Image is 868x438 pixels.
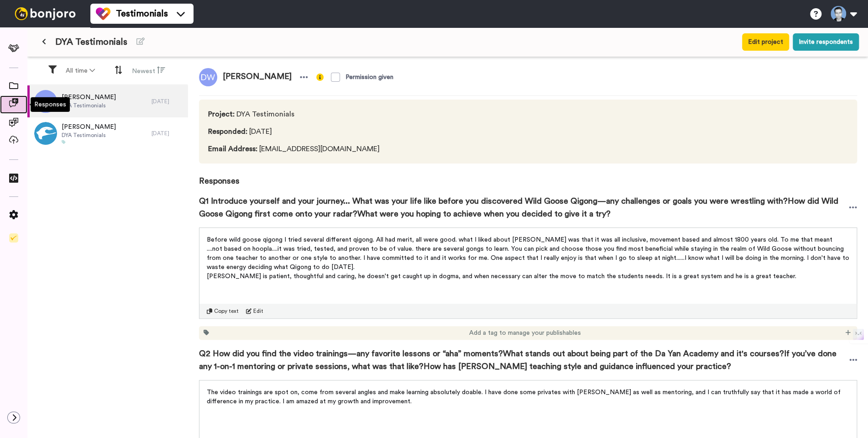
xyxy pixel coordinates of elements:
[62,132,116,139] span: DYA Testimonials
[217,68,297,86] span: [PERSON_NAME]
[27,85,188,117] a: [PERSON_NAME]DYA Testimonials[DATE]
[152,98,183,105] div: [DATE]
[27,117,188,149] a: [PERSON_NAME]DYA Testimonials[DATE]
[207,273,796,280] span: [PERSON_NAME] is patient, thoughtful and caring, he doesn't get caught up in dogma, and when nece...
[62,93,116,102] span: [PERSON_NAME]
[208,111,235,118] span: Project :
[34,90,57,113] img: dw.png
[199,195,849,220] span: Q1 Introduce yourself and your journey... What was your life like before you discovered Wild Goos...
[199,68,217,86] img: dw.png
[11,7,79,20] img: bj-logo-header-white.svg
[793,33,859,51] button: Invite respondents
[126,62,171,79] button: Newest
[253,307,263,315] span: Edit
[208,143,406,154] span: [EMAIL_ADDRESS][DOMAIN_NAME]
[62,122,116,132] span: [PERSON_NAME]
[96,6,110,21] img: tm-color.svg
[214,307,239,315] span: Copy text
[208,128,247,135] span: Responded :
[9,233,18,243] img: Checklist.svg
[742,33,789,51] button: Edit project
[345,73,393,82] div: Permission given
[207,389,842,405] span: The video trainings are spot on, come from several angles and make learning absolutely doable. I ...
[199,164,857,187] span: Responses
[31,97,70,112] div: Responses
[316,74,324,81] img: info-yellow.svg
[55,36,127,48] span: DYA Testimonials
[208,145,257,153] span: Email Address :
[62,102,116,109] span: DYA Testimonials
[152,130,183,137] div: [DATE]
[116,7,168,20] span: Testimonials
[469,328,581,338] span: Add a tag to manage your publishables
[34,122,57,145] img: a6bb7d2f-746a-4526-90df-663469816bd8.png
[208,109,406,120] span: DYA Testimonials
[208,126,406,137] span: [DATE]
[199,347,849,373] span: Q2 How did you find the video trainings—any favorite lessons or “aha” moments?What stands out abo...
[60,63,100,79] button: All time
[207,237,851,270] span: Before wild goose qigong I tried several different qigong. All had merit, all were good. what I l...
